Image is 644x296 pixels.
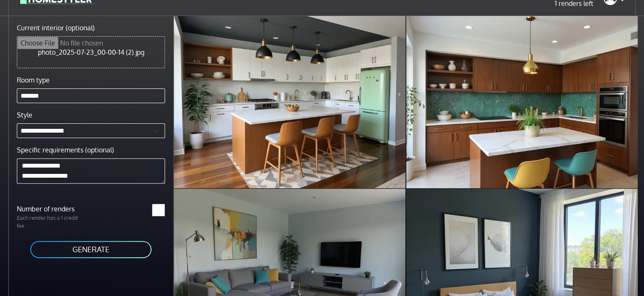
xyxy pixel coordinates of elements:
label: Room type [17,75,50,85]
label: Current interior (optional) [17,23,95,33]
p: Each render has a 1 credit fee [12,214,91,230]
label: Number of renders [12,204,91,214]
label: Style [17,110,32,120]
label: Specific requirements (optional) [17,145,114,155]
button: GENERATE [29,240,152,259]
